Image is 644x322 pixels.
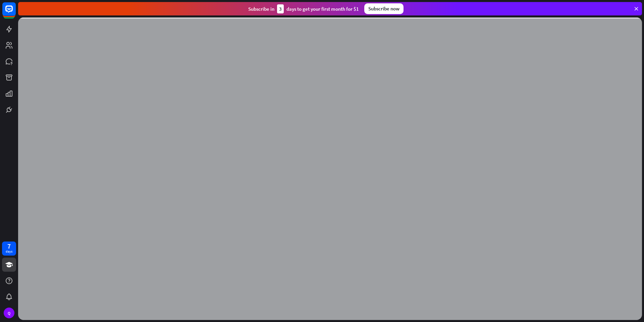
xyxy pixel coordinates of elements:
[6,249,12,254] div: days
[4,308,14,318] div: Q
[364,3,404,14] div: Subscribe now
[248,4,359,13] div: Subscribe in days to get your first month for $1
[7,243,11,249] div: 7
[2,241,16,256] a: 7 days
[277,4,284,13] div: 3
